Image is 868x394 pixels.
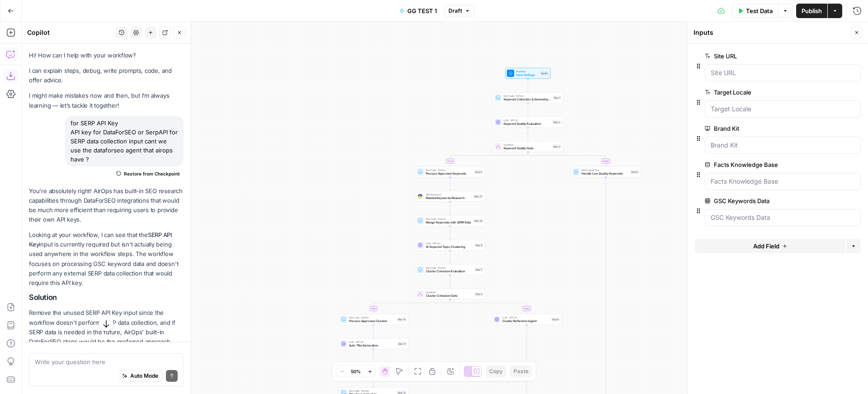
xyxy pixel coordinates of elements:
span: 50% [351,368,361,375]
span: Run Code · Python [349,389,395,393]
div: Step 7 [475,268,483,272]
button: GG TEST 1 [394,4,443,18]
span: Condition [426,290,473,294]
label: Brand Kit [705,124,810,133]
g: Edge from step_3 to step_4 [449,152,528,166]
span: LLM · GPT-4.1 [502,316,549,319]
span: Cluster Cohesion Gate [426,294,473,298]
span: Auto Title Generation [349,343,396,348]
div: Run Code · PythonCluster Cohesion EvaluationStep 7 [415,264,485,275]
img: se7yyxfvbxn2c3qgqs66gfh04cl6 [418,194,423,199]
div: ConditionKeyword Quality GateStep 3 [493,141,563,152]
span: Draft [448,7,462,15]
span: Publish [802,6,822,15]
input: Target Locale [711,104,855,114]
label: Facts Knowledge Base [705,160,810,169]
span: Input Settings [516,73,538,77]
span: Keyword Collection & Normalization [504,97,551,102]
button: Copy [486,366,506,377]
div: for SERP API Key API key for DataForSEO or SerpAPI for SERP data collection input cant we use the... [65,116,184,166]
h2: Solution [29,293,184,302]
button: Paste [510,366,532,377]
div: Step 9 [551,318,560,322]
span: GG TEST 1 [407,6,437,15]
button: Add Field [695,239,845,253]
g: Edge from step_8 to step_10 [373,299,450,313]
p: Remove the unused SERP API Key input since the workflow doesn't perform SERP data collection, and... [29,308,184,347]
span: Cluster Cohesion Evaluation [426,269,473,274]
input: Site URL [711,68,855,77]
span: Run Code · Python [426,217,472,221]
div: Step 8 [475,292,483,296]
div: LLM · GPT-4.1Cluster Reflection AgentStep 9 [492,314,562,325]
g: Edge from step_6 to step_7 [449,251,451,264]
div: Step 28 [473,219,483,223]
span: SEO Research [426,193,472,196]
div: Run Code · PythonKeyword Collection & NormalizationStep 1 [493,92,563,103]
span: Run Code · Python [504,94,551,98]
span: Test Data [746,6,773,15]
p: I can explain steps, debug, write prompts, code, and offer advice. [29,66,184,85]
g: Edge from step_8 to step_9 [450,299,528,313]
g: Edge from step_10 to step_11 [373,325,374,338]
g: Edge from step_1 to step_2 [527,103,528,116]
textarea: Inputs [693,28,713,37]
label: Site URL [705,52,810,61]
button: Test Data [732,4,778,18]
div: LLM · GPT-4.1Auto Title GenerationStep 11 [338,338,408,349]
div: Copilot [27,28,113,37]
input: Brand Kit [711,141,855,150]
span: Process Approved Keywords [426,171,473,176]
g: Edge from start to step_1 [527,79,528,92]
g: Edge from step_27 to step_28 [449,202,451,215]
span: Copy [489,367,503,375]
g: Edge from step_4 to step_27 [449,177,451,190]
span: Add Field [753,242,779,251]
input: GSC Keywords Data [711,213,855,222]
span: AI Keyword Topic Clustering [426,245,473,249]
div: Step 5 [630,170,639,174]
button: Restore from Checkpoint [113,168,184,179]
div: Step 4 [474,170,483,174]
input: Facts Knowledge Base [711,177,855,186]
span: Run Code · Python [426,168,473,172]
p: Hi! How can I help with your workflow? [29,51,184,60]
button: Draft [444,5,474,17]
span: LLM · GPT-4.1 [349,340,396,344]
p: I might make mistakes now and then, but I’m always learning — let’s tackle it together! [29,91,184,110]
span: Keyword Quality Evaluation [504,122,551,126]
div: WorkflowInput SettingsInputs [493,68,563,79]
div: Run Code · PythonProcess Approved ClustersStep 10 [338,314,408,325]
span: Cluster Reflection Agent [502,319,549,323]
button: Publish [796,4,827,18]
span: Restore from Checkpoint [124,170,180,177]
span: Workflow [516,70,538,73]
span: Process Approved Clusters [349,319,395,323]
div: SEO ResearchRelated Keywords ResearchStep 27 [415,191,485,202]
div: Step 27 [473,195,483,199]
g: Edge from step_28 to step_6 [449,226,451,239]
div: Step 2 [552,120,561,124]
button: Auto Mode [118,370,162,382]
div: Step 6 [475,243,483,247]
span: Paste [514,367,528,375]
span: Run Code · Python [426,266,473,270]
span: Condition [504,143,551,147]
div: Run Code · PythonProcess Approved KeywordsStep 4 [415,166,485,177]
g: Edge from step_11 to step_12 [373,349,374,362]
div: Step 10 [397,318,406,322]
span: Merge Keywords with SERP Data [426,220,472,225]
div: Run Code · PythonMerge Keywords with SERP DataStep 28 [415,215,485,226]
span: Auto Mode [130,372,158,380]
div: Step 3 [552,145,561,149]
span: Related Keywords Research [426,196,472,200]
div: LLM · GPT-4.1Keyword Quality EvaluationStep 2 [493,117,563,128]
g: Edge from step_7 to step_8 [449,275,451,288]
span: Write Liquid Text [581,168,628,172]
div: Step 1 [553,96,561,100]
span: LLM · GPT-4.1 [426,242,473,245]
div: Write Liquid TextHandle Low Quality KeywordsStep 5 [571,166,641,177]
span: Keyword Quality Gate [504,146,551,151]
div: Inputs [540,71,549,76]
div: LLM · GPT-4.1AI Keyword Topic ClusteringStep 6 [415,240,485,251]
